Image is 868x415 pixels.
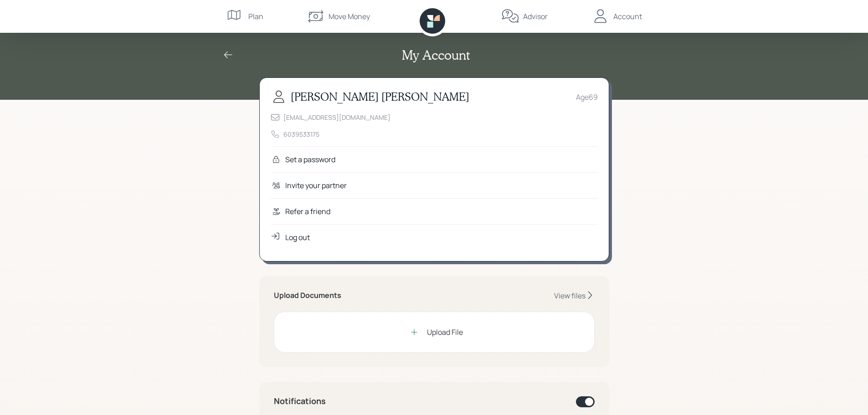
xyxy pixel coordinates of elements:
[554,291,586,301] div: View files
[248,11,263,22] div: Plan
[613,11,642,22] div: Account
[285,154,335,165] div: Set a password
[274,396,326,406] h4: Notifications
[283,129,319,139] div: 6039533175
[285,206,330,217] div: Refer a friend
[329,11,370,22] div: Move Money
[576,92,598,102] div: Age 69
[427,327,463,338] div: Upload File
[285,180,347,191] div: Invite your partner
[523,11,548,22] div: Advisor
[402,47,470,63] h2: My Account
[285,232,310,243] div: Log out
[274,291,341,300] h5: Upload Documents
[291,90,469,103] h3: [PERSON_NAME] [PERSON_NAME]
[283,113,390,122] div: [EMAIL_ADDRESS][DOMAIN_NAME]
